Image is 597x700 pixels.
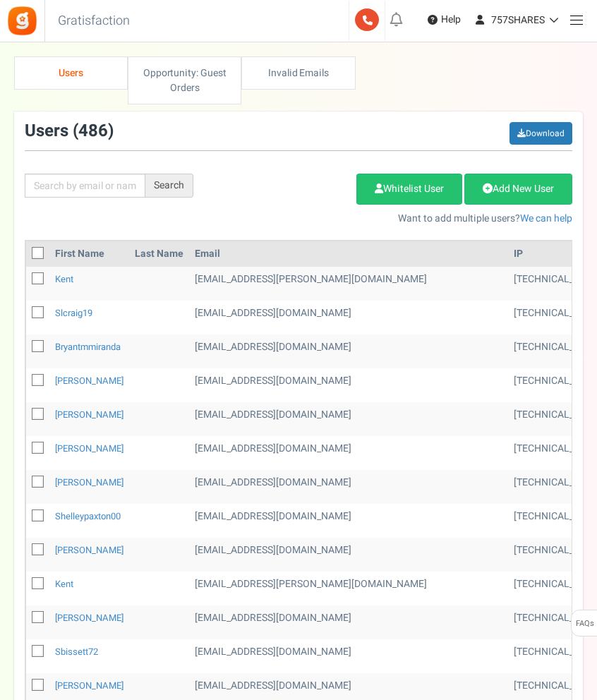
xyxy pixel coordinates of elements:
td: [EMAIL_ADDRESS][DOMAIN_NAME] [189,436,508,470]
td: [EMAIL_ADDRESS][PERSON_NAME][DOMAIN_NAME] [189,572,508,605]
a: Kent [55,272,73,286]
a: Menu [562,6,590,33]
td: [TECHNICAL_ID] [508,572,591,605]
span: 486 [78,119,108,143]
td: [EMAIL_ADDRESS][DOMAIN_NAME] [189,470,508,504]
a: [PERSON_NAME] [55,679,123,692]
a: Kent [55,577,73,591]
th: First Name [49,241,129,267]
td: [EMAIL_ADDRESS][DOMAIN_NAME] [189,504,508,538]
a: Whitelist User [356,174,462,205]
a: slcraig19 [55,306,92,320]
a: Download [509,122,572,145]
a: Users [14,56,128,90]
div: Search [145,174,193,198]
img: Gratisfaction [6,5,38,37]
td: [TECHNICAL_ID] [508,605,591,639]
a: [PERSON_NAME] [55,442,123,455]
td: [EMAIL_ADDRESS][DOMAIN_NAME] [189,538,508,572]
a: sbissett72 [55,645,98,658]
a: [PERSON_NAME] [55,611,123,624]
a: [PERSON_NAME] [55,374,123,387]
td: [TECHNICAL_ID] [508,504,591,538]
td: [TECHNICAL_ID] [508,402,591,436]
h3: Users ( ) [25,122,114,140]
td: [EMAIL_ADDRESS][PERSON_NAME][DOMAIN_NAME] [189,267,508,301]
h3: Gratisfaction [42,7,145,35]
span: Help [438,13,461,27]
a: [PERSON_NAME] [55,408,123,421]
td: [TECHNICAL_ID] [508,538,591,572]
a: We can help [520,211,572,226]
th: Email [189,241,508,267]
td: [TECHNICAL_ID] [508,368,591,402]
td: [EMAIL_ADDRESS][DOMAIN_NAME] [189,368,508,402]
a: shelleypaxton00 [55,509,121,523]
input: Search by email or name [25,174,145,198]
a: Help [422,8,466,31]
td: [TECHNICAL_ID] [508,436,591,470]
a: [PERSON_NAME] [55,476,123,489]
td: [TECHNICAL_ID] [508,301,591,334]
td: [EMAIL_ADDRESS][DOMAIN_NAME] [189,402,508,436]
span: 757SHARES [491,13,545,28]
td: [TECHNICAL_ID] [508,267,591,301]
td: [TECHNICAL_ID] [508,470,591,504]
span: FAQs [575,610,594,637]
td: [EMAIL_ADDRESS][DOMAIN_NAME] [189,334,508,368]
td: [TECHNICAL_ID] [508,334,591,368]
a: bryantmmiranda [55,340,121,354]
td: [TECHNICAL_ID] [508,639,591,673]
td: [EMAIL_ADDRESS][DOMAIN_NAME] [189,605,508,639]
th: Last Name [129,241,189,267]
p: Want to add multiple users? [215,212,572,226]
td: [EMAIL_ADDRESS][DOMAIN_NAME] [189,301,508,334]
a: Invalid Emails [241,56,355,90]
a: Opportunity: Guest Orders [128,56,241,104]
th: IP [508,241,591,267]
td: [EMAIL_ADDRESS][DOMAIN_NAME] [189,639,508,673]
a: [PERSON_NAME] [55,543,123,557]
a: Add New User [464,174,572,205]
